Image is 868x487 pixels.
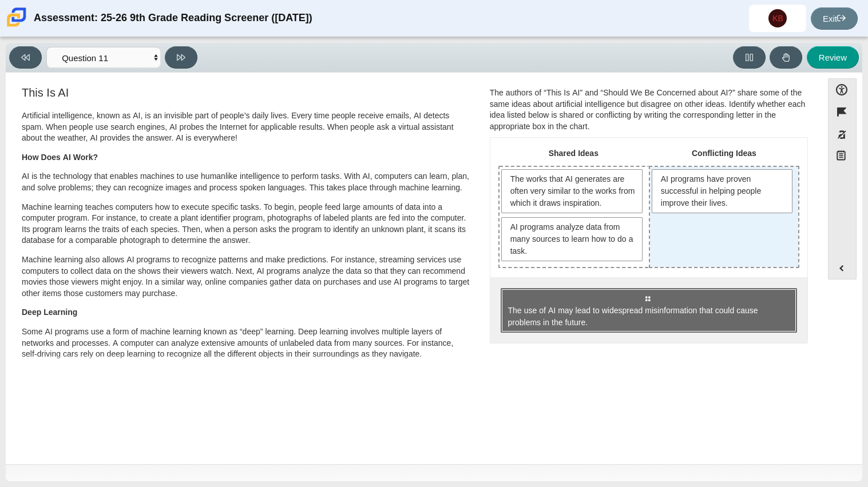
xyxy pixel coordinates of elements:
b: How Does AI Work? [22,152,98,162]
button: Expand menu. Displays the button labels. [829,257,856,279]
b: Deep Learning [22,307,77,317]
img: Carmen School of Science & Technology [5,5,29,29]
a: Exit [811,7,858,30]
th: Shared Ideas [498,146,649,166]
span: AI programs analyze data from many sources to learn how to do a task. [501,217,643,261]
a: Carmen School of Science & Technology [5,21,29,31]
button: Open Accessibility Menu [828,78,857,101]
button: Flag item [828,101,857,123]
span: AI programs have proven successful in helping people improve their lives. [652,169,792,213]
span: AI programs have proven successful in helping people improve their lives. [661,173,786,209]
span: The works that AI generates are often very similar to the works from which it draws inspiration. [510,173,637,209]
p: Machine learning teaches computers how to execute specific tasks. To begin, people feed large amo... [22,202,471,246]
div: 1 possible responses, select a response to begin moving the response to the desired drop area or ... [490,277,807,343]
div: The use of AI may lead to widespread misinformation that could cause problems in the future. [501,288,797,333]
div: The authors of “This Is AI” and “Should We Be Concerned about AI?” share some of the same ideas a... [490,87,808,132]
button: Notepad [828,146,857,169]
p: AI is the technology that enables machines to use humanlike intelligence to perform tasks. With A... [22,171,471,193]
p: Machine learning also allows AI programs to recognize patterns and make predictions. For instance... [22,254,471,299]
span: The use of AI may lead to widespread misinformation that could cause problems in the future. [508,305,791,329]
p: Artificial intelligence, known as AI, is an invisible part of people’s daily lives. Every time pe... [22,110,471,144]
button: Review [807,46,859,69]
h3: This Is AI [22,86,471,99]
div: Drop response in row 1 of column 1 (Shared Ideas) [500,167,649,267]
button: Raise Your Hand [770,46,802,69]
th: Conflicting Ideas [649,146,799,166]
div: Drop response in row 1 of column 2 (Conflicting Ideas) [650,167,798,267]
div: Assessment items [11,78,817,364]
button: Toggle response masking [828,123,857,146]
span: AI programs analyze data from many sources to learn how to do a task. [510,221,637,257]
span: The works that AI generates are often very similar to the works from which it draws inspiration. [501,169,643,213]
span: KB [772,14,783,22]
p: Some AI programs use a form of machine learning known as “deep” learning. Deep learning involves ... [22,326,471,360]
div: Assessment: 25-26 9th Grade Reading Screener ([DATE]) [34,5,312,32]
